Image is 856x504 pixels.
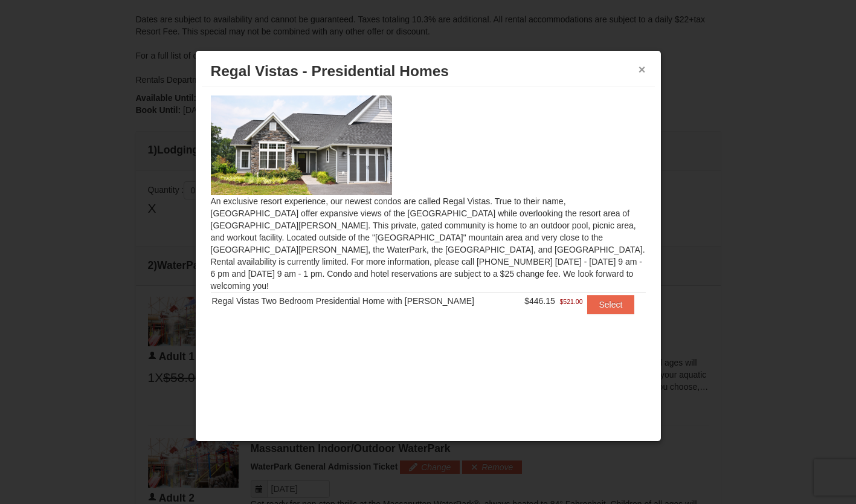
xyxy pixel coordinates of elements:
[587,295,635,314] button: Select
[524,296,555,306] span: $446.15
[211,95,392,195] img: 19218991-1-902409a9.jpg
[212,295,513,307] div: Regal Vistas Two Bedroom Presidential Home with [PERSON_NAME]
[560,296,583,308] span: $521.00
[202,86,655,338] div: An exclusive resort experience, our newest condos are called Regal Vistas. True to their name, [G...
[211,63,449,79] span: Regal Vistas - Presidential Homes
[639,63,646,76] button: ×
